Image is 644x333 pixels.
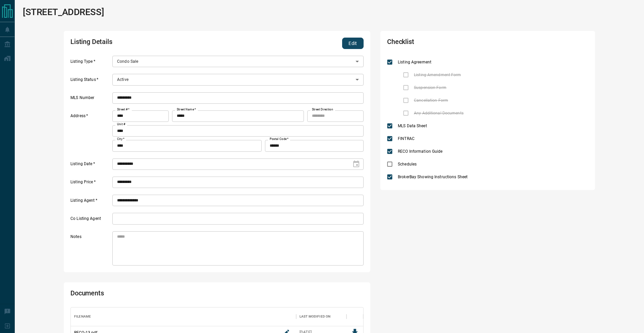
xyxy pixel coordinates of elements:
span: BrokerBay Showing Instructions Sheet [396,174,469,180]
label: Listing Status [70,77,111,86]
label: Notes [70,234,111,266]
div: Condo Sale [112,56,364,67]
h1: [STREET_ADDRESS] [23,7,104,17]
label: MLS Number [70,95,111,104]
label: Postal Code [270,137,288,141]
div: Last Modified On [300,307,330,326]
label: City [117,137,124,141]
span: Suspension Form [412,85,448,91]
span: MLS Data Sheet [396,123,429,129]
span: Listing Agreement [396,59,433,65]
button: Edit [342,38,364,49]
span: Listing Amendment Form [412,72,463,78]
label: Co Listing Agent [70,216,111,225]
h2: Documents [70,289,246,300]
span: Schedules [396,161,418,167]
label: Listing Date [70,161,111,170]
h2: Listing Details [70,38,246,49]
span: RECO Information Guide [396,148,444,154]
label: Street Direction [312,107,333,112]
label: Listing Agent [70,198,111,206]
div: Active [112,74,364,85]
label: Street Name [177,107,196,112]
span: Cancellation Form [412,97,450,103]
span: FINTRAC [396,136,416,142]
div: Filename [74,307,91,326]
div: Filename [71,307,296,326]
label: Unit # [117,122,125,127]
label: Listing Price [70,179,111,188]
span: Any Additional Documents [412,110,465,116]
label: Street # [117,107,129,112]
div: Last Modified On [296,307,346,326]
h2: Checklist [387,38,508,49]
label: Address [70,113,111,151]
label: Listing Type [70,59,111,67]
